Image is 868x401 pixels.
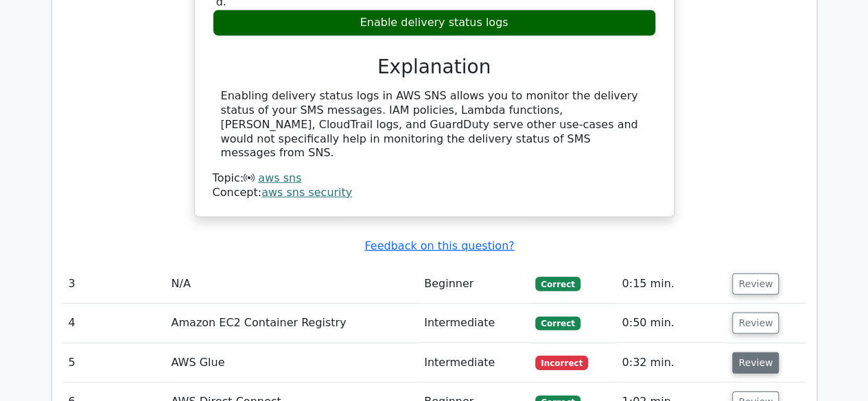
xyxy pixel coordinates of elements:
[221,89,648,160] div: Enabling delivery status logs in AWS SNS allows you to monitor the delivery status of your SMS me...
[165,343,419,382] td: AWS Glue
[616,343,727,382] td: 0:32 min.
[419,343,530,382] td: Intermediate
[732,352,779,374] button: Review
[213,171,656,186] div: Topic:
[419,304,530,343] td: Intermediate
[535,317,580,330] span: Correct
[419,265,530,304] td: Beginner
[535,356,588,369] span: Incorrect
[616,265,727,304] td: 0:15 min.
[732,313,779,334] button: Review
[364,239,514,252] a: Feedback on this question?
[261,186,352,199] a: aws sns security
[213,10,656,36] div: Enable delivery status logs
[616,304,727,343] td: 0:50 min.
[63,343,166,382] td: 5
[63,265,166,304] td: 3
[258,171,301,184] a: aws sns
[221,56,648,79] h3: Explanation
[63,304,166,343] td: 4
[165,304,419,343] td: Amazon EC2 Container Registry
[165,265,419,304] td: N/A
[535,277,580,291] span: Correct
[732,274,779,295] button: Review
[213,186,656,200] div: Concept:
